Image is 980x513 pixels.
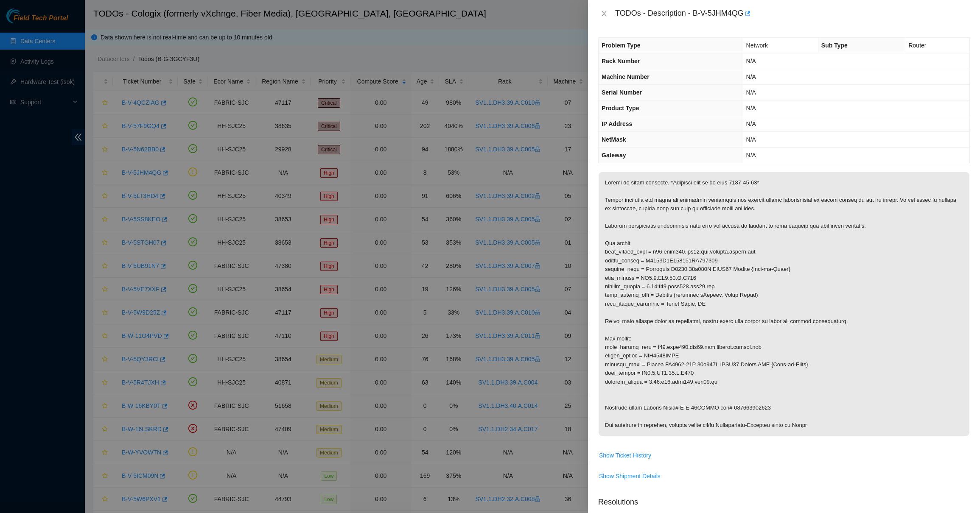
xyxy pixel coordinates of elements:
button: Show Ticket History [599,449,652,462]
span: Rack Number [602,58,640,64]
span: N/A [746,120,756,127]
span: N/A [746,89,756,96]
span: Gateway [602,152,626,159]
span: Router [908,42,926,49]
span: Show Shipment Details [599,471,661,481]
span: Network [746,42,768,49]
div: TODOs - Description - B-V-5JHM4QG [615,7,970,20]
p: Resolutions [598,490,970,508]
span: N/A [746,58,756,64]
span: N/A [746,105,756,112]
span: N/A [746,136,756,143]
button: Show Shipment Details [599,469,661,483]
span: NetMask [602,136,626,143]
span: N/A [746,152,756,159]
span: N/A [746,73,756,80]
span: Problem Type [602,42,641,49]
span: Sub Type [821,42,848,49]
button: Close [598,10,610,18]
span: Machine Number [602,73,650,80]
span: Product Type [602,105,639,112]
span: close [601,10,608,17]
span: IP Address [602,120,632,127]
p: Loremi do sitam consecte. *Adipisci elit se do eius 7187-45-63* Tempor inci utla etd magna ali en... [599,172,969,436]
span: Show Ticket History [599,451,651,460]
span: Serial Number [602,89,642,96]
